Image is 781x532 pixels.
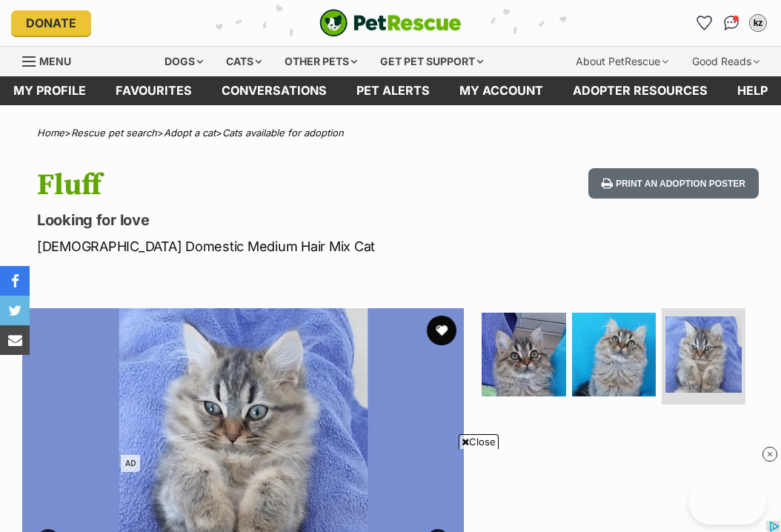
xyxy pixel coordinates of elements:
a: PetRescue [319,9,462,37]
a: Favourites [101,76,207,105]
a: Home [37,127,64,139]
div: Get pet support [370,47,493,76]
a: My account [445,76,558,105]
img: Photo of Fluff [572,313,656,396]
h1: Fluff [37,168,479,202]
div: About PetRescue [565,47,679,76]
a: Favourites [693,11,717,35]
a: conversations [207,76,342,105]
a: Pet alerts [342,76,445,105]
a: Rescue pet search [71,127,157,139]
a: Adopter resources [558,76,722,105]
a: Adopt a cat [164,127,216,139]
div: Dogs [154,47,213,76]
img: close_rtb.svg [762,447,777,462]
div: Other pets [274,47,368,76]
div: Cats [216,47,272,76]
img: Photo of Fluff [482,313,565,396]
button: favourite [427,316,456,345]
img: Photo of Fluff [665,316,742,393]
ul: Account quick links [693,11,770,35]
button: My account [746,11,770,35]
span: Close [459,434,499,449]
p: [DEMOGRAPHIC_DATA] Domestic Medium Hair Mix Cat [37,236,479,256]
div: kz [751,16,765,30]
img: chat-41dd97257d64d25036548639549fe6c8038ab92f7586957e7f3b1b290dea8141.svg [724,16,740,30]
button: Print an adoption poster [588,168,759,199]
a: Menu [22,47,82,73]
p: Looking for love [37,210,479,230]
a: Donate [11,10,91,36]
a: Conversations [719,11,743,35]
a: Cats available for adoption [222,127,344,139]
div: Good Reads [682,47,770,76]
img: logo-cat-932fe2b9b8326f06289b0f2fb663e598f794de774fb13d1741a6617ecf9a85b4.svg [319,9,462,37]
span: Menu [39,55,71,67]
